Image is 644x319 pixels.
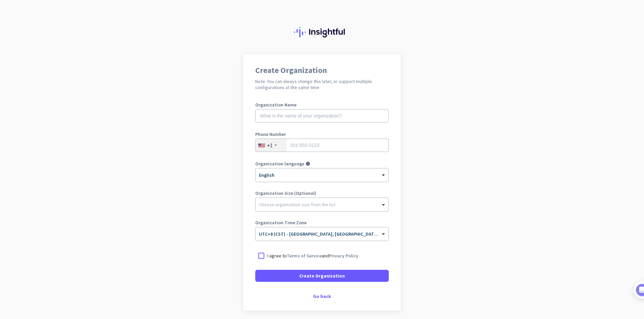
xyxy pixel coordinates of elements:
[267,142,273,149] div: +1
[255,270,389,282] button: Create Organization
[294,27,350,37] img: Insightful
[306,161,310,166] i: help
[255,161,304,166] label: Organization language
[255,294,389,299] div: Go back
[255,220,389,225] label: Organization Time Zone
[255,78,389,90] h2: Note: You can always change this later, or support multiple configurations at the same time
[329,253,358,259] a: Privacy Policy
[299,272,345,279] span: Create Organization
[287,253,322,259] a: Terms of Service
[255,109,389,123] input: What is the name of your organization?
[267,252,358,259] p: I agree to and
[255,132,389,137] label: Phone Number
[255,66,389,74] h1: Create Organization
[255,191,389,195] label: Organization Size (Optional)
[255,102,389,107] label: Organization Name
[255,139,389,152] input: 201-555-0123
